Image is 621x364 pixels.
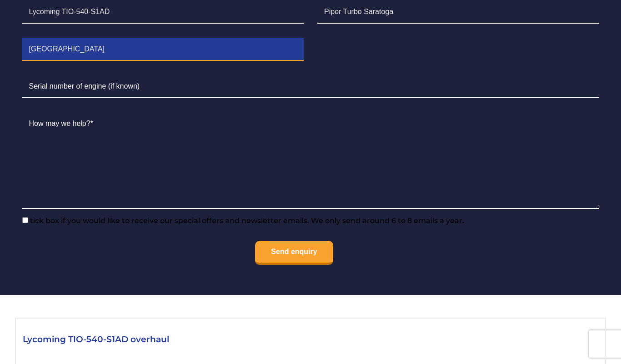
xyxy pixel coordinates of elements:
[22,217,28,223] input: tick box if you would like to receive our special offers and newsletter emails. We only send arou...
[255,241,333,265] input: Send enquiry
[22,75,599,98] input: Serial number of engine (if known)
[23,334,598,357] h3: Lycoming TIO-540-S1AD overhaul
[317,1,599,24] input: Aircraft
[28,216,464,225] span: tick box if you would like to receive our special offers and newsletter emails. We only send arou...
[22,38,304,61] input: Country of Origin of the Engine*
